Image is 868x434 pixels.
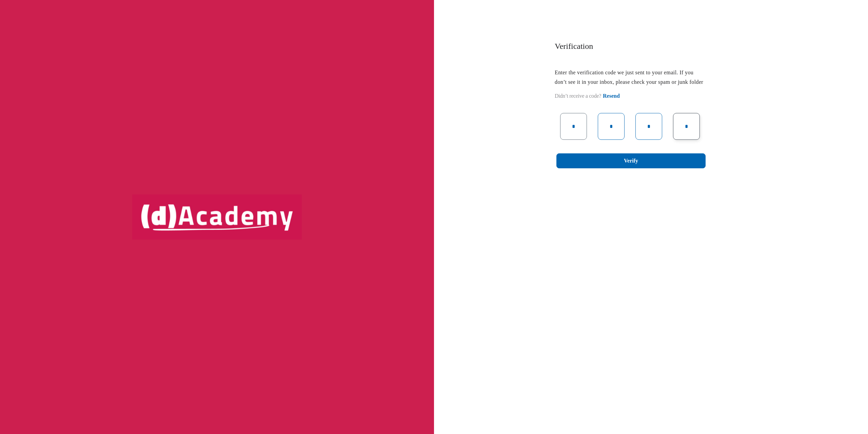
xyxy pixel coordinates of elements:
label: Didn’t receive a code? [555,92,601,99]
button: Verify [556,153,706,168]
button: Resend [603,92,620,99]
img: logo [132,194,302,239]
span: Enter the verification code we just sent to your email. If you don’t see it in your inbox, please... [555,70,703,85]
h3: Verification [555,41,704,52]
div: Verify [624,156,638,166]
